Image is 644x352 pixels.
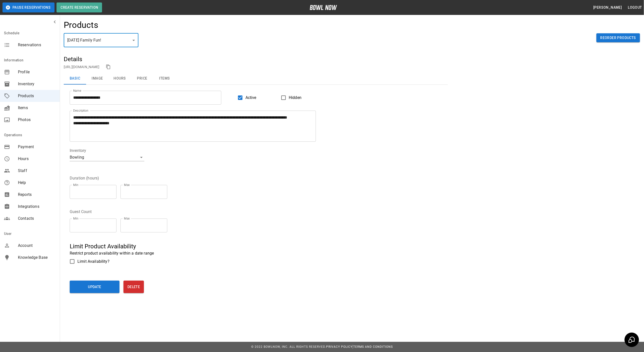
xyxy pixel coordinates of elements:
h4: Products [64,20,98,30]
img: logo [310,5,337,10]
button: Create Reservation [57,2,102,12]
span: Payment [18,144,56,150]
span: Inventory [18,81,56,87]
span: Products [18,93,56,99]
span: Items [18,105,56,111]
legend: Guest Count [70,209,92,215]
span: Hours [18,156,56,162]
span: Staff [18,168,56,174]
div: basic tabs example [64,73,448,85]
span: Reports [18,192,56,198]
div: Bowling [70,153,144,161]
span: Integrations [18,204,56,210]
span: Profile [18,69,56,75]
span: Hidden [289,95,301,101]
span: Knowledge Base [18,255,56,261]
button: Items [153,73,176,85]
button: [PERSON_NAME] [591,3,624,12]
label: Hidden products will not be visible to customers. You can still create and use them for bookings. [278,92,301,103]
h5: Limit Product Availability [70,242,442,250]
p: Restrict product availability within a date range [70,250,442,256]
a: Privacy Policy [326,345,352,349]
button: Basic [64,73,86,85]
button: Image [86,73,109,85]
span: Photos [18,117,56,123]
legend: Duration (hours) [70,175,99,181]
h5: Details [64,55,448,63]
button: Reorder Products [596,33,640,43]
span: Active [245,95,256,101]
button: Hours [109,73,131,85]
button: Pause Reservations [2,2,55,12]
span: Limit Availability? [77,259,110,264]
a: [URL][DOMAIN_NAME] [64,65,100,69]
button: Price [131,73,153,85]
span: Help [18,180,56,186]
button: Logout [626,3,644,12]
button: Delete [123,281,144,293]
div: [DATE] Family Fun! [64,33,138,47]
span: Reservations [18,42,56,48]
legend: Inventory [70,148,86,153]
button: copy link [105,63,112,71]
span: © 2022 BowlNow, Inc. All Rights Reserved. [251,345,326,349]
a: Terms and Conditions [353,345,393,349]
span: Contacts [18,216,56,221]
span: Account [18,243,56,249]
button: Update [70,281,119,293]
